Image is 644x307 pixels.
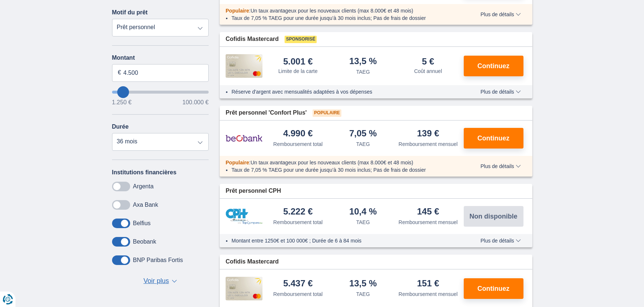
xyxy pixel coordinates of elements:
span: Prêt personnel CPH [226,187,281,195]
div: Remboursement total [273,219,323,226]
label: BNP Paribas Fortis [133,257,183,264]
span: ▼ [172,280,177,283]
span: 1.250 € [112,100,132,105]
span: Populaire [313,109,341,117]
div: 145 € [417,207,439,217]
div: 151 € [417,279,439,289]
div: 7,05 % [349,129,377,139]
label: Durée [112,123,129,130]
img: pret personnel Cofidis CC [226,277,262,300]
button: Plus de détails [475,163,526,169]
div: TAEG [356,290,370,298]
label: Axa Bank [133,202,158,208]
div: Coût annuel [414,67,442,75]
span: Plus de détails [480,238,521,243]
div: Remboursement mensuel [398,290,457,298]
label: Motif du prêt [112,9,148,16]
div: TAEG [356,140,370,148]
span: Continuez [477,63,509,69]
li: Montant entre 1250€ et 100 000€ ; Durée de 6 à 84 mois [232,237,459,244]
img: pret personnel Cofidis CC [226,54,262,78]
label: Argenta [133,183,154,190]
li: Taux de 7,05 % TAEG pour une durée jusqu’à 30 mois inclus; Pas de frais de dossier [232,166,459,174]
div: 13,5 % [349,279,377,289]
img: pret personnel Beobank [226,129,262,147]
span: Continuez [477,285,509,292]
button: Voir plus ▼ [141,276,179,286]
span: 100.000 € [182,100,209,105]
div: 139 € [417,129,439,139]
img: pret personnel CPH Banque [226,209,262,224]
span: Un taux avantageux pour les nouveaux clients (max 8.000€ et 48 mois) [251,8,413,14]
label: Institutions financières [112,169,177,176]
span: € [118,69,121,77]
div: Remboursement mensuel [398,219,457,226]
span: Cofidis Mastercard [226,258,279,266]
label: Belfius [133,220,151,227]
label: Beobank [133,238,156,245]
span: Plus de détails [480,12,521,17]
li: Réserve d'argent avec mensualités adaptées à vos dépenses [232,88,459,95]
span: Cofidis Mastercard [226,35,279,43]
button: Continuez [464,278,523,299]
li: Taux de 7,05 % TAEG pour une durée jusqu’à 30 mois inclus; Pas de frais de dossier [232,14,459,22]
div: : [220,159,465,166]
span: Plus de détails [480,89,521,94]
div: Remboursement total [273,140,323,148]
span: Sponsorisé [285,36,317,43]
span: Populaire [226,8,249,14]
button: Continuez [464,128,523,149]
div: Remboursement mensuel [398,140,457,148]
span: Prêt personnel 'Confort Plus' [226,109,307,117]
div: 5.437 € [283,279,313,289]
span: Non disponible [470,213,518,220]
div: Remboursement total [273,290,323,298]
span: Plus de détails [480,164,521,169]
span: Voir plus [143,276,169,286]
div: 4.990 € [283,129,313,139]
input: wantToBorrow [112,91,209,94]
button: Non disponible [464,206,523,227]
button: Plus de détails [475,238,526,244]
div: 5.001 € [283,57,313,66]
div: 13,5 % [349,57,377,67]
span: Un taux avantageux pour les nouveaux clients (max 8.000€ et 48 mois) [251,160,413,165]
span: Continuez [477,135,509,142]
div: 5 € [422,57,434,66]
button: Continuez [464,56,523,76]
button: Plus de détails [475,11,526,17]
div: TAEG [356,68,370,76]
div: 10,4 % [349,207,377,217]
div: Limite de la carte [278,67,318,75]
label: Montant [112,55,209,61]
span: Populaire [226,160,249,165]
div: : [220,7,465,14]
button: Plus de détails [475,89,526,95]
div: 5.222 € [283,207,313,217]
div: TAEG [356,219,370,226]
